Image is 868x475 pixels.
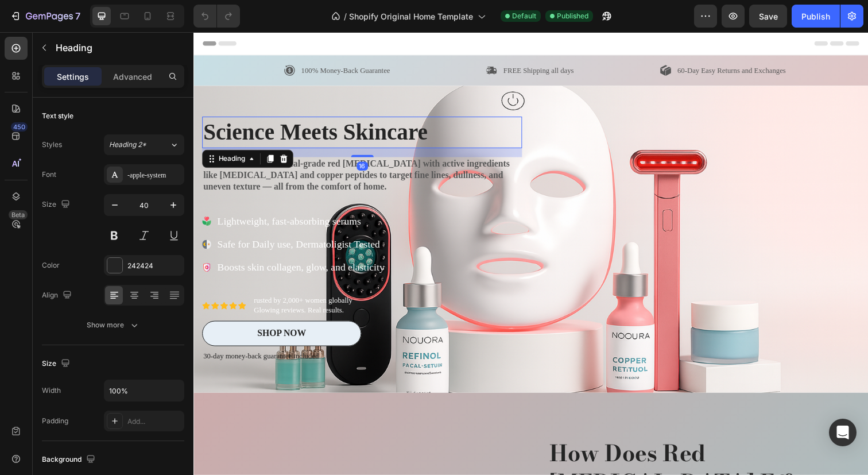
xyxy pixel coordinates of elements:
[42,197,72,213] div: Size
[42,288,74,303] div: Align
[193,32,868,475] iframe: Design area
[10,89,239,115] strong: Science Meets Skincare
[127,170,181,180] div: -apple-system
[127,261,181,271] div: 242424
[759,11,778,21] span: Save
[109,140,146,150] span: Heading 2*
[42,111,73,121] div: Text style
[749,5,787,28] button: Save
[42,260,60,271] div: Color
[494,33,605,45] p: 60-Day Easy Returns and Exchanges
[11,122,28,132] div: 450
[61,269,162,279] p: rusted by 2,000+ women globally
[24,186,195,201] p: Lightweight, fast-absorbing serums
[42,169,56,180] div: Font
[56,41,180,55] p: Heading
[10,326,334,336] p: 30-day money-back guarantee included
[42,416,68,426] div: Padding
[9,295,171,320] a: SHOP NOW
[65,302,115,314] div: SHOP NOW
[10,129,334,164] p: Nooura combines clinical-grade red [MEDICAL_DATA] with active ingredients like [MEDICAL_DATA] and...
[316,33,388,45] p: FREE Shipping all days
[23,124,55,134] div: Heading
[512,11,536,21] span: Default
[42,356,72,372] div: Size
[24,233,195,248] p: Boosts skin collagen, glow, and elasticity
[42,452,98,468] div: Background
[166,132,178,141] div: 16
[24,209,195,225] p: Safe for Daily use, Dermatoligist Tested
[104,380,184,401] input: Auto
[193,5,240,28] div: Undo/Redo
[349,10,473,22] span: Shopify Original Home Template
[792,5,840,28] button: Publish
[42,140,62,150] div: Styles
[344,10,347,22] span: /
[127,416,181,427] div: Add...
[61,279,162,289] p: Glowing reviews. Real results.
[557,11,588,21] span: Published
[829,419,857,446] div: Open Intercom Messenger
[9,210,28,219] div: Beta
[57,71,89,83] p: Settings
[75,9,80,23] p: 7
[42,385,61,396] div: Width
[113,71,152,83] p: Advanced
[42,315,184,335] button: Show more
[87,319,140,331] div: Show more
[5,5,86,28] button: 7
[104,134,184,155] button: Heading 2*
[801,10,830,22] div: Publish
